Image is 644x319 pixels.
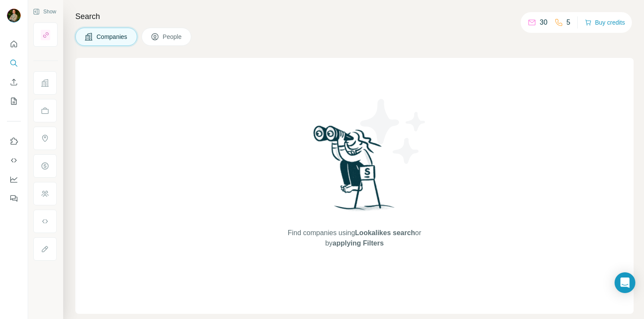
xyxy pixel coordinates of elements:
button: My lists [7,93,21,109]
button: Enrich CSV [7,74,21,90]
span: Lookalikes search [355,229,415,236]
p: 5 [567,17,570,28]
button: Feedback [7,191,21,206]
img: Surfe Illustration - Woman searching with binoculars [309,123,399,220]
span: Companies [97,32,128,41]
div: Open Intercom Messenger [615,272,635,293]
button: Show [27,5,62,18]
button: Buy credits [585,16,625,29]
img: Avatar [7,9,21,22]
button: Use Surfe API [7,153,21,168]
span: applying Filters [332,239,383,247]
span: Find companies using or by [285,228,424,249]
p: 30 [540,17,547,28]
h4: Search [75,10,634,22]
button: Dashboard [7,172,21,187]
button: Search [7,55,21,71]
img: Surfe Illustration - Stars [354,93,432,170]
span: People [163,32,183,41]
button: Quick start [7,36,21,52]
button: Use Surfe on LinkedIn [7,134,21,149]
